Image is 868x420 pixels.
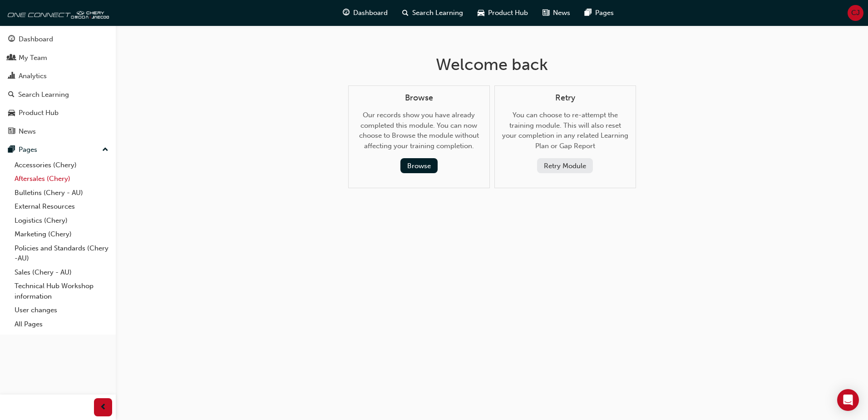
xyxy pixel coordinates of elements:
a: Search Learning [4,86,112,103]
span: people-icon [8,54,15,62]
span: Dashboard [353,8,388,18]
span: search-icon [8,91,15,99]
button: CJ [848,5,863,21]
a: Technical Hub Workshop information [11,279,112,303]
div: Product Hub [19,108,59,118]
span: news-icon [8,128,15,136]
a: search-iconSearch Learning [395,4,470,22]
button: Pages [4,141,112,158]
img: oneconnect [5,4,109,22]
span: CJ [851,8,860,18]
span: News [553,8,570,18]
div: You can choose to re-attempt the training module. This will also reset your completion in any rel... [502,93,628,174]
div: Pages [19,145,37,155]
span: pages-icon [585,7,592,19]
div: Search Learning [18,90,69,100]
button: Retry Module [537,158,593,173]
span: car-icon [8,109,15,117]
a: Analytics [4,68,112,85]
a: Aftersales (Chery) [11,172,112,186]
a: News [4,123,112,140]
a: Accessories (Chery) [11,158,112,172]
h4: Browse [356,93,482,103]
a: Logistics (Chery) [11,214,112,228]
a: pages-iconPages [577,4,621,22]
h4: Retry [502,93,628,103]
a: news-iconNews [535,4,577,22]
a: User changes [11,303,112,317]
span: up-icon [102,144,108,156]
span: Search Learning [412,8,463,18]
div: My Team [19,53,47,63]
div: Analytics [19,71,47,81]
h1: Welcome back [348,55,636,75]
a: My Team [4,50,112,66]
div: Open Intercom Messenger [837,389,859,411]
span: guage-icon [8,35,15,44]
span: news-icon [542,7,549,19]
a: External Resources [11,200,112,214]
a: Marketing (Chery) [11,227,112,241]
div: Dashboard [19,34,53,45]
span: search-icon [402,7,409,19]
span: car-icon [478,7,484,19]
span: chart-icon [8,72,15,80]
span: Pages [595,8,614,18]
a: Policies and Standards (Chery -AU) [11,241,112,265]
a: Product Hub [4,105,112,121]
a: car-iconProduct Hub [470,4,535,22]
a: Bulletins (Chery - AU) [11,186,112,200]
span: pages-icon [8,146,15,154]
a: Sales (Chery - AU) [11,265,112,280]
a: All Pages [11,317,112,331]
div: Our records show you have already completed this module. You can now choose to Browse the module ... [356,93,482,174]
span: prev-icon [100,402,107,413]
button: Browse [400,158,438,173]
a: Dashboard [4,31,112,48]
span: Product Hub [488,8,528,18]
div: News [19,126,36,137]
button: DashboardMy TeamAnalyticsSearch LearningProduct HubNews [4,29,112,141]
a: guage-iconDashboard [335,4,395,22]
span: guage-icon [343,7,350,19]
